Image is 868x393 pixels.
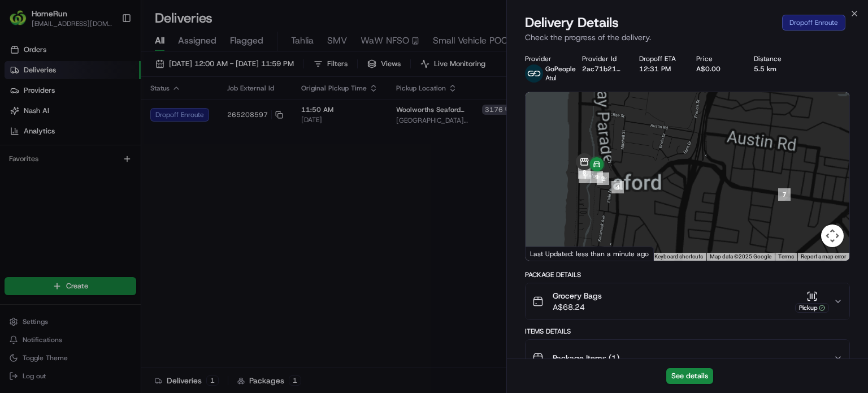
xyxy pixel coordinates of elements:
div: Price [696,54,735,63]
div: 4 [611,181,624,193]
span: Package Items ( 1 ) [553,352,619,364]
a: Open this area in Google Maps (opens a new window) [528,246,566,261]
a: Report a map error [801,253,846,260]
div: Pickup [795,303,829,313]
img: gopeople_logo.png [525,64,543,83]
div: Dropoff ETA [639,54,678,63]
div: Provider Id [582,54,621,63]
button: 2ac71b21-9607-99d8-b07f-c20ac96f97e7 [582,64,621,74]
span: Grocery Bags [553,290,602,301]
div: 5.5 km [754,64,793,74]
div: 2 [597,172,609,185]
button: Map camera controls [821,224,844,247]
p: Check the progress of the delivery. [525,32,850,43]
a: Terms (opens in new tab) [778,253,794,260]
div: 9 [591,171,603,183]
div: Provider [525,54,564,63]
span: Atul [545,74,557,83]
span: A$68.24 [553,301,602,313]
button: Package Items (1) [526,340,849,376]
div: 12:31 PM [639,64,678,74]
span: GoPeople [545,64,576,74]
span: Map data ©2025 Google [710,253,771,260]
button: See details [666,368,713,384]
span: Delivery Details [525,14,619,32]
button: Pickup [795,291,829,313]
div: A$0.00 [696,64,735,74]
img: Google [528,246,566,261]
div: Items Details [525,327,850,336]
div: 7 [778,188,791,201]
button: Keyboard shortcuts [654,253,703,261]
div: 8 [578,166,591,179]
div: Package Details [525,270,850,279]
div: Last Updated: less than a minute ago [526,247,654,261]
div: Distance [754,54,793,63]
button: Grocery BagsA$68.24Pickup [526,283,849,319]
